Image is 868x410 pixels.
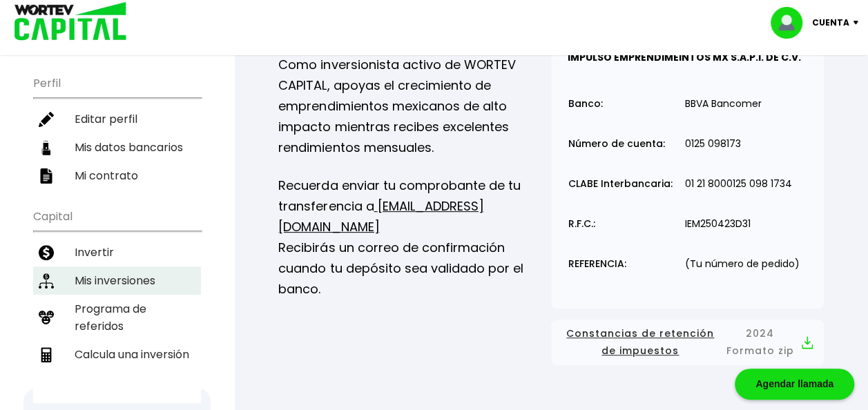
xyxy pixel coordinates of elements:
[33,22,201,57] h3: Buen día,
[562,325,813,360] button: Constancias de retención de impuestos2024 Formato zip
[735,369,854,400] div: Agendar llamada
[33,133,201,162] a: Mis datos bancarios
[39,245,54,260] img: invertir-icon.b3b967d7.svg
[39,310,54,325] img: recomiendanos-icon.9b8e9327.svg
[33,201,201,403] ul: Capital
[33,238,201,266] a: Invertir
[33,162,201,190] a: Mi contrato
[33,266,201,295] a: Mis inversiones
[568,99,603,109] p: Banco:
[685,139,741,149] p: 0125 098173
[278,55,551,158] p: Como inversionista activo de WORTEV CAPITAL, apoyas el crecimiento de emprendimientos mexicanos d...
[568,259,626,269] p: REFERENCIA:
[568,50,801,64] b: IMPULSO EMPRENDIMEINTOS MX S.A.P.I. DE C.V.
[33,105,201,133] a: Editar perfil
[33,340,201,369] a: Calcula una inversión
[278,197,483,235] a: [EMAIL_ADDRESS][DOMAIN_NAME]
[278,175,551,300] p: Recuerda enviar tu comprobante de tu transferencia a Recibirás un correo de confirmación cuando t...
[812,12,849,33] p: Cuenta
[685,99,762,109] p: BBVA Bancomer
[685,219,751,229] p: IEM250423D31
[771,7,812,39] img: profile-image
[39,347,54,362] img: calculadora-icon.17d418c4.svg
[849,21,868,25] img: icon-down
[562,325,718,360] span: Constancias de retención de impuestos
[568,179,673,189] p: CLABE Interbancaria:
[568,219,595,229] p: R.F.C.:
[39,140,54,155] img: datos-icon.10cf9172.svg
[39,273,54,289] img: inversiones-icon.6695dc30.svg
[568,139,665,149] p: Número de cuenta:
[685,259,800,269] p: (Tu número de pedido)
[33,295,201,340] a: Programa de referidos
[33,68,201,190] ul: Perfil
[39,168,54,184] img: contrato-icon.f2db500c.svg
[39,112,54,127] img: editar-icon.952d3147.svg
[685,179,792,189] p: 01 21 8000125 098 1734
